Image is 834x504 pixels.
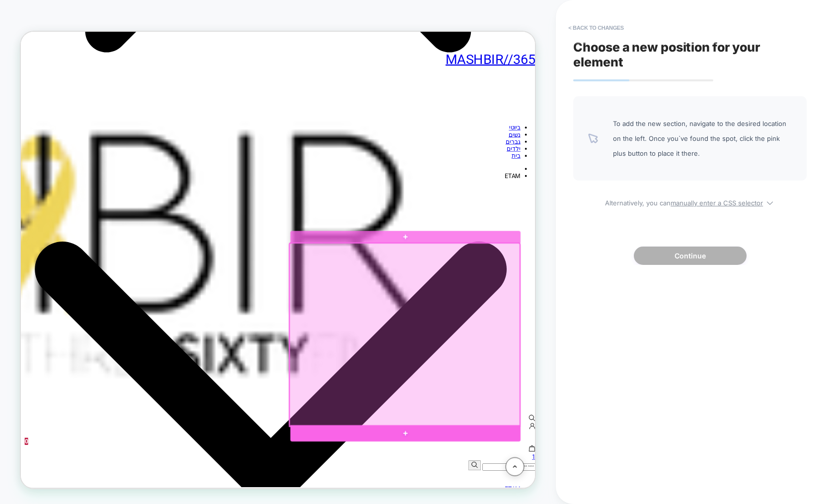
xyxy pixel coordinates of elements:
a: גברים [646,142,666,151]
a: נשים [650,132,666,142]
button: Continue [634,247,747,265]
span: ETAM [645,188,666,197]
span: To add the new section, navigate to the desired location on the left. Once you`ve found the spot,... [613,116,792,161]
u: manually enter a CSS selector [671,199,763,207]
span: Alternatively, you can [573,195,807,207]
a: ילדים [648,151,666,161]
a: ביוטי [651,123,666,132]
button: < Back to changes [563,20,629,36]
a: בית [654,161,666,170]
img: pointer [588,133,598,143]
span: Choose a new position for your element [573,40,760,69]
